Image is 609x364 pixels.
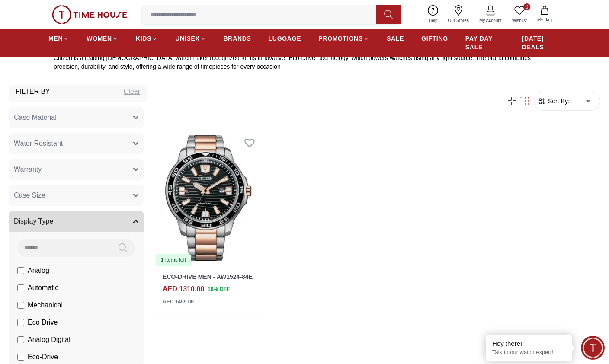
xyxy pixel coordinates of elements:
span: Help [425,17,441,24]
a: ECO-DRIVE MEN - AW1524-84E1 items left [154,130,263,266]
button: Sort By: [538,97,570,105]
p: Talk to our watch expert! [492,349,566,356]
span: My Bag [534,16,555,23]
input: Mechanical [17,302,24,309]
a: Our Stores [443,3,474,26]
span: UNISEX [175,34,199,43]
span: LUGGAGE [269,34,301,43]
a: BRANDS [224,31,251,46]
span: PAY DAY SALE [465,34,505,51]
div: Hey there! [492,339,566,348]
a: PAY DAY SALE [465,31,505,55]
p: Citizen is a leading [DEMOGRAPHIC_DATA] watchmaker recognized for its innovative "Eco-Drive" tech... [54,54,555,71]
div: Chat Widget [581,336,605,360]
span: BRANDS [224,34,251,43]
button: Warranty [9,159,144,180]
h3: Filter By [16,86,50,97]
a: WOMEN [87,31,119,46]
span: Our Stores [445,17,472,24]
span: Display Type [14,216,53,227]
input: Analog [17,267,24,274]
div: Clear [124,86,140,97]
span: MEN [48,34,63,43]
span: Case Size [14,190,45,201]
input: Eco Drive [17,319,24,326]
span: 10 % OFF [208,285,230,293]
a: MEN [48,31,69,46]
a: PROMOTIONS [318,31,369,46]
div: AED 1455.00 [163,298,194,306]
h4: AED 1310.00 [163,284,204,294]
button: Case Material [9,107,144,128]
button: Water Resistant [9,133,144,154]
span: WOMEN [87,34,112,43]
a: LUGGAGE [269,31,301,46]
a: [DATE] DEALS [522,31,561,55]
button: My Bag [532,4,557,25]
img: ... [52,5,127,24]
span: Case Material [14,112,57,123]
input: Analog Digital [17,336,24,343]
span: Eco Drive [28,317,58,328]
a: SALE [387,31,404,46]
span: [DATE] DEALS [522,34,561,51]
a: UNISEX [175,31,206,46]
span: Mechanical [28,300,63,310]
img: ECO-DRIVE MEN - AW1524-84E [154,130,263,266]
a: 0Wishlist [507,3,532,26]
a: ECO-DRIVE MEN - AW1524-84E [163,273,253,280]
span: 0 [523,3,530,10]
span: My Account [476,17,505,24]
span: SALE [387,34,404,43]
span: Warranty [14,164,42,175]
span: Wishlist [509,17,530,24]
span: GIFTING [421,34,448,43]
span: Eco-Drive [28,352,58,362]
span: Automatic [28,283,58,293]
span: Analog Digital [28,335,71,345]
span: PROMOTIONS [318,34,363,43]
input: Eco-Drive [17,354,24,361]
a: Help [423,3,443,26]
button: Case Size [9,185,144,206]
span: Water Resistant [14,138,63,149]
a: KIDS [136,31,158,46]
a: GIFTING [421,31,448,46]
div: 1 items left [156,254,191,266]
span: Sort By: [546,97,570,105]
input: Automatic [17,284,24,291]
button: Display Type [9,211,144,232]
span: Analog [28,265,49,276]
span: KIDS [136,34,151,43]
